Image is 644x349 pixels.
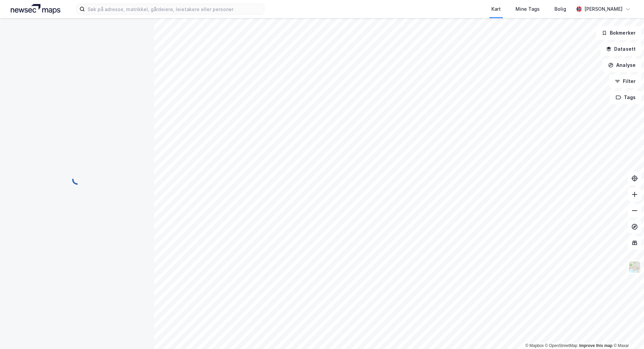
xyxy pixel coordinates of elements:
[516,5,540,13] div: Mine Tags
[72,174,83,185] img: spinner.a6d8c91a73a9ac5275cf975e30b51cfb.svg
[584,5,623,13] div: [PERSON_NAME]
[545,343,578,348] a: OpenStreetMap
[602,58,641,72] button: Analyse
[525,343,544,348] a: Mapbox
[596,26,641,40] button: Bokmerker
[11,4,60,14] img: logo.a4113a55bc3d86da70a041830d287a7e.svg
[610,317,644,349] iframe: Chat Widget
[600,42,641,56] button: Datasett
[610,91,641,104] button: Tags
[554,5,566,13] div: Bolig
[85,4,264,14] input: Søk på adresse, matrikkel, gårdeiere, leietakere eller personer
[579,343,612,348] a: Improve this map
[609,75,641,88] button: Filter
[491,5,501,13] div: Kart
[628,261,641,273] img: Z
